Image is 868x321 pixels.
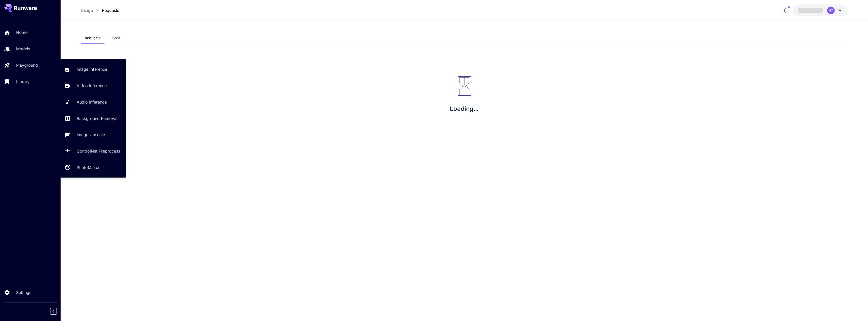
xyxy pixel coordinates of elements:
a: Image Upscale [61,129,126,141]
a: Background Removal [61,112,126,125]
p: Playground [16,62,38,68]
p: Requests [102,7,119,13]
p: Home [16,29,28,35]
span: Requests [85,36,101,40]
p: Video Inference [77,83,107,89]
p: ControlNet Preprocess [77,148,120,154]
p: Library [16,79,30,85]
a: ControlNet Preprocess [61,145,126,157]
span: Cost [112,36,120,40]
a: Image Inference [61,63,126,76]
a: Audio Inference [61,96,126,108]
div: Collapse sidebar [54,307,61,316]
p: PhotoMaker [77,164,100,170]
p: Background Removal [77,115,117,121]
p: Image Upscale [77,132,105,138]
nav: breadcrumb [81,7,119,13]
a: Video Inference [61,80,126,92]
p: Models [16,46,30,52]
div: HT [827,7,835,14]
button: Collapse sidebar [50,308,57,315]
p: Loading... [450,104,479,113]
p: Usage [81,7,93,13]
p: Audio Inference [77,99,107,105]
a: PhotoMaker [61,161,126,174]
p: Settings [16,289,31,295]
p: Image Inference [77,66,107,72]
